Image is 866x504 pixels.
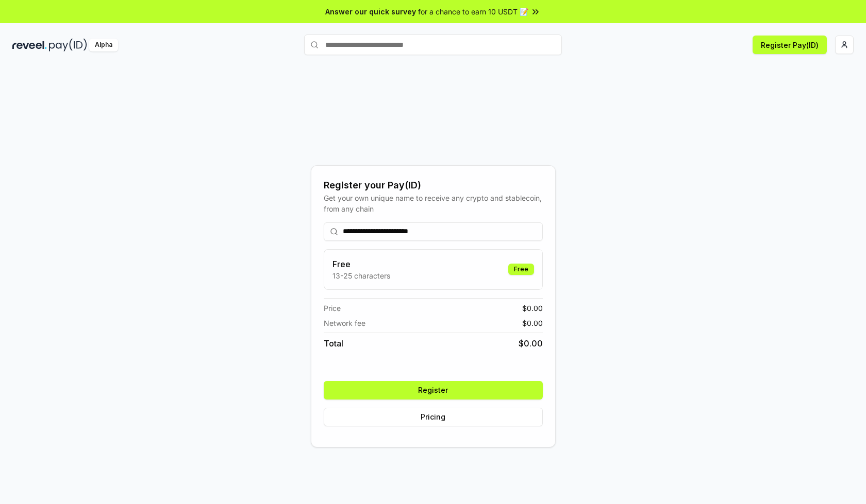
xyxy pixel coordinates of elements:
p: 13-25 characters [332,270,390,281]
span: $ 0.00 [519,337,543,350]
img: reveel_dark [12,39,47,51]
img: pay_id [49,39,87,51]
div: Alpha [89,39,118,51]
button: Register Pay(ID) [753,36,827,54]
span: $ 0.00 [522,318,543,328]
button: Pricing [324,408,543,426]
span: $ 0.00 [522,303,543,314]
button: Register [324,381,543,399]
span: Answer our quick survey [325,6,416,17]
span: Network fee [324,318,365,328]
div: Get your own unique name to receive any crypto and stablecoin, from any chain [324,193,543,214]
div: Free [508,264,534,275]
span: Price [324,303,341,314]
span: Total [324,337,343,350]
span: for a chance to earn 10 USDT 📝 [418,6,528,17]
div: Register your Pay(ID) [324,178,543,193]
h3: Free [332,258,390,270]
